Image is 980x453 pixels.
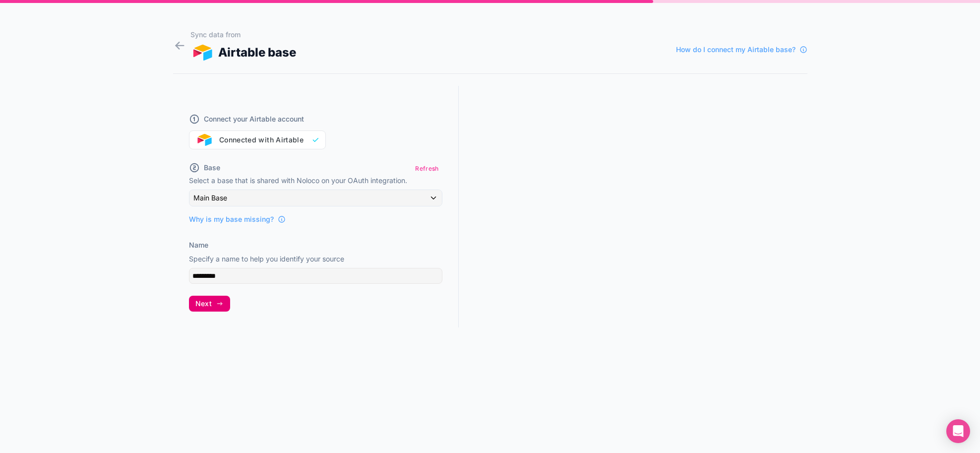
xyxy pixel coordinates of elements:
p: Specify a name to help you identify your source [189,254,442,264]
button: Refresh [412,161,442,176]
button: Main Base [189,190,442,206]
span: Why is my base missing? [189,214,274,224]
span: Main Base [193,193,227,203]
span: Next [195,299,212,308]
span: Base [204,163,220,173]
label: Name [189,240,208,250]
a: How do I connect my Airtable base? [676,45,807,55]
a: Why is my base missing? [189,214,286,224]
span: Connect your Airtable account [204,114,304,124]
span: How do I connect my Airtable base? [676,45,796,55]
p: Select a base that is shared with Noloco on your OAuth integration. [189,176,442,186]
div: Open Intercom Messenger [946,419,970,443]
h1: Sync data from [190,30,297,40]
button: Next [189,296,230,312]
div: Airtable base [190,44,297,62]
img: AIRTABLE [190,45,215,61]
